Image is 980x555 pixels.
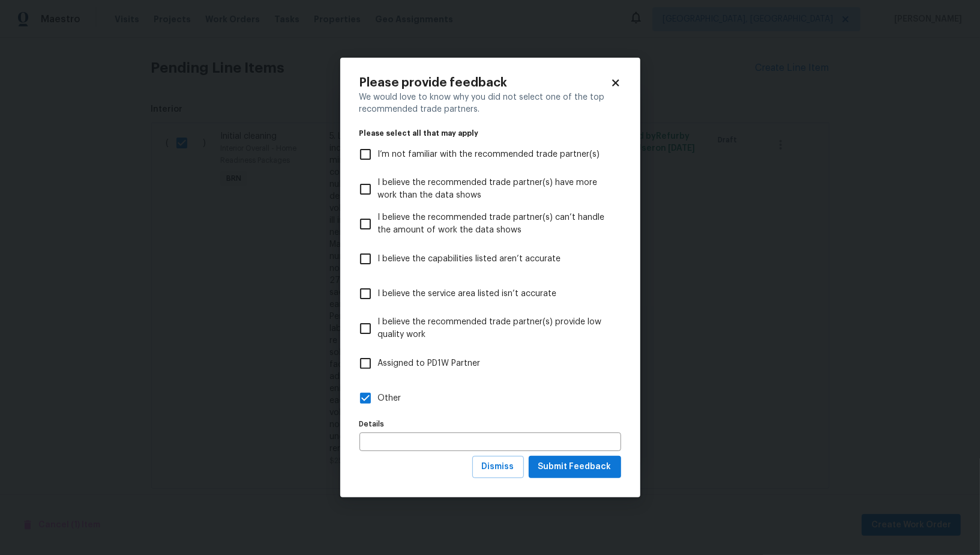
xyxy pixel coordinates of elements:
[378,316,612,341] span: I believe the recommended trade partner(s) provide low quality work
[359,77,610,89] h2: Please provide feedback
[378,211,612,237] span: I believe the recommended trade partner(s) can’t handle the amount of work the data shows
[378,148,600,161] span: I’m not familiar with the recommended trade partner(s)
[378,177,612,202] span: I believe the recommended trade partner(s) have more work than the data shows
[359,130,621,137] legend: Please select all that may apply
[529,456,621,478] button: Submit Feedback
[378,392,401,405] span: Other
[378,253,561,265] span: I believe the capabilities listed aren’t accurate
[359,91,621,115] div: We would love to know why you did not select one of the top recommended trade partners.
[538,459,612,475] span: Submit Feedback
[472,456,524,478] button: Dismiss
[359,420,621,428] label: Details
[482,459,514,475] span: Dismiss
[378,357,481,370] span: Assigned to PD1W Partner
[378,288,557,300] span: I believe the service area listed isn’t accurate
